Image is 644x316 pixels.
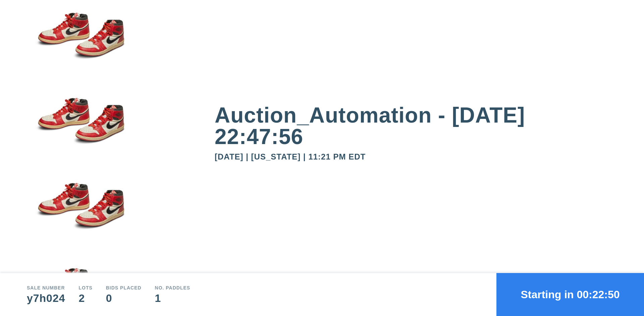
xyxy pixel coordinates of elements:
button: Starting in 00:22:50 [496,273,644,316]
div: 0 [106,293,142,304]
img: small [27,85,134,171]
div: 1 [155,293,191,304]
div: Sale number [27,285,65,290]
div: [DATE] | [US_STATE] | 11:21 PM EDT [215,153,617,161]
div: Lots [78,285,92,290]
div: Bids Placed [106,285,142,290]
div: 2 [78,293,92,304]
div: No. Paddles [155,285,191,290]
div: y7h024 [27,293,65,304]
div: Auction_Automation - [DATE] 22:47:56 [215,104,617,147]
